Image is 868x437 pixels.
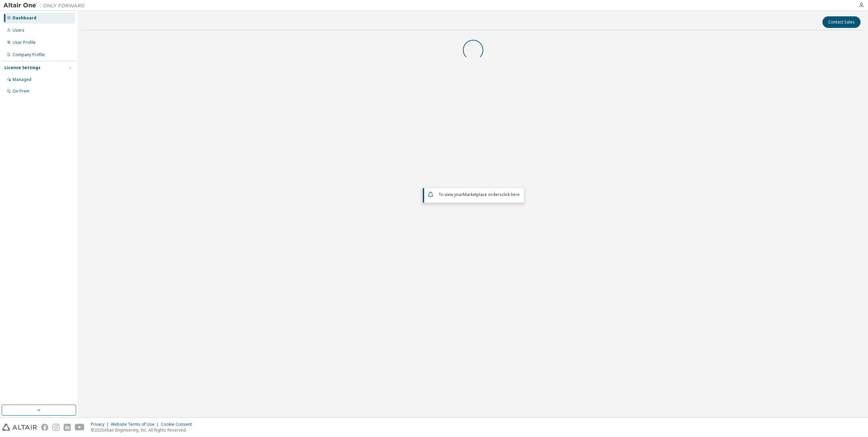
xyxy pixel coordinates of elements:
div: User Profile [13,40,36,45]
div: License Settings [4,65,40,70]
p: © 2025 Altair Engineering, Inc. All Rights Reserved. [91,427,196,433]
div: Privacy [91,422,111,427]
em: Marketplace orders [463,192,502,197]
div: Managed [13,77,31,82]
a: here [511,192,520,197]
img: altair_logo.svg [2,424,37,431]
div: Cookie Consent [161,422,196,427]
img: facebook.svg [41,424,48,431]
div: Dashboard [13,15,36,21]
img: linkedin.svg [64,424,71,431]
div: On Prem [13,88,30,94]
img: instagram.svg [52,424,60,431]
img: Altair One [3,2,88,9]
span: To view your click [438,192,520,197]
div: Website Terms of Use [111,422,161,427]
div: Company Profile [13,52,45,58]
img: youtube.svg [75,424,85,431]
button: Contact Sales [822,16,861,28]
div: Users [13,28,24,33]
